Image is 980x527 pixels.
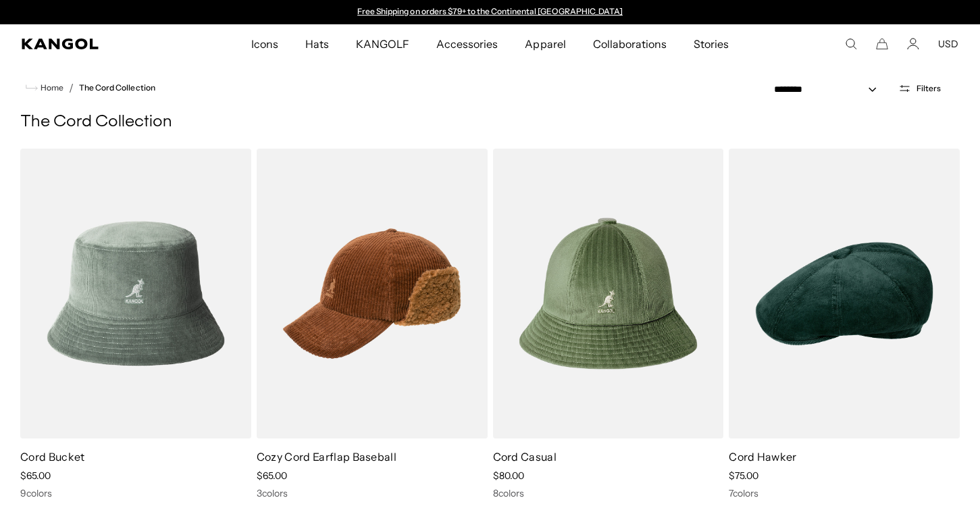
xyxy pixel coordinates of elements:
[729,470,758,482] span: $75.00
[511,24,579,64] a: Apparel
[769,82,890,97] select: Sort by: Featured
[38,83,63,93] span: Home
[257,470,287,482] span: $65.00
[26,82,63,94] a: Home
[729,450,797,463] a: Cord Hawker
[63,80,74,96] li: /
[694,24,729,64] span: Stories
[351,7,629,18] div: 1 of 2
[292,24,342,64] a: Hats
[257,149,488,438] img: Cozy Cord Earflap Baseball
[79,83,155,93] a: The Cord Collection
[493,450,557,463] a: Cord Casual
[251,24,278,64] span: Icons
[20,112,960,132] h1: The Cord Collection
[680,24,742,64] a: Stories
[20,470,51,482] span: $65.00
[729,149,960,438] img: Cord Hawker
[436,24,498,64] span: Accessories
[342,24,423,64] a: KANGOLF
[493,470,524,482] span: $80.00
[907,38,919,50] a: Account
[351,7,629,18] slideshow-component: Announcement bar
[351,7,629,18] div: Announcement
[493,149,724,438] img: Cord Casual
[729,487,960,499] div: 7 colors
[917,84,941,93] span: Filters
[356,24,409,64] span: KANGOLF
[305,24,329,64] span: Hats
[579,24,680,64] a: Collaborations
[876,38,888,50] button: Cart
[423,24,511,64] a: Accessories
[238,24,292,64] a: Icons
[22,39,165,49] a: Kangol
[493,487,724,499] div: 8 colors
[593,24,667,64] span: Collaborations
[890,82,949,95] button: Open filters
[257,450,396,463] a: Cozy Cord Earflap Baseball
[525,24,565,64] span: Apparel
[20,450,85,463] a: Cord Bucket
[257,487,488,499] div: 3 colors
[938,38,958,50] button: USD
[357,6,623,16] a: Free Shipping on orders $79+ to the Continental [GEOGRAPHIC_DATA]
[845,38,857,50] summary: Search here
[20,149,251,438] img: Cord Bucket
[20,487,251,499] div: 9 colors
